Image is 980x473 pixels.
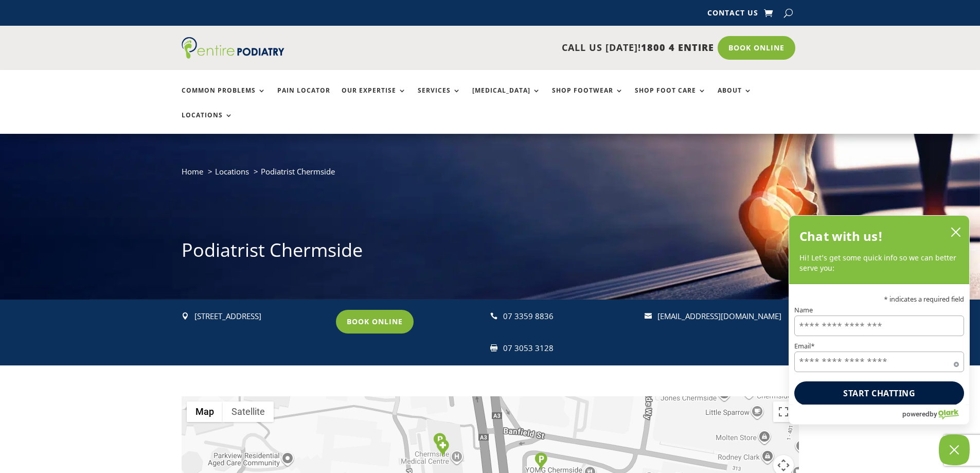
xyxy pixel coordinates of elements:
[799,253,959,274] p: Hi! Let’s get some quick info so we can better serve you:
[657,311,781,321] a: [EMAIL_ADDRESS][DOMAIN_NAME]
[534,452,547,470] div: Westfield Chermside
[789,215,970,425] div: olark chatbox
[433,433,446,451] div: Parking
[182,50,284,61] a: Entire Podiatry
[472,87,541,109] a: [MEDICAL_DATA]
[490,344,497,352] span: 
[336,310,414,334] a: Book Online
[707,9,758,21] a: Contact Us
[324,41,714,55] p: CALL US [DATE]!
[182,237,799,268] h1: Podiatrist Chermside
[718,36,795,60] a: Book Online
[954,360,959,365] span: Required field
[418,87,461,109] a: Services
[645,312,652,320] span: 
[635,87,706,109] a: Shop Foot Care
[436,439,449,457] div: Clinic
[182,165,799,186] nav: breadcrumb
[182,312,189,320] span: 
[799,226,883,247] h2: Chat with us!
[773,401,794,422] button: Toggle fullscreen view
[794,316,964,336] input: Name
[503,310,635,323] p: 07 3359 8836
[182,112,233,134] a: Locations
[930,407,937,421] span: by
[277,87,330,109] a: Pain Locator
[187,401,223,422] button: Show street map
[948,224,964,240] button: close chatbox
[794,296,964,303] p: * indicates a required field
[194,310,327,323] div: [STREET_ADDRESS]
[902,407,930,421] span: powered
[503,342,635,355] div: 07 3053 3128
[490,312,497,320] span: 
[718,87,752,109] a: About
[794,307,964,313] label: Name
[794,343,964,349] label: Email*
[794,381,964,405] button: Start chatting
[342,87,406,109] a: Our Expertise
[902,405,969,424] a: Powered by Olark
[215,166,249,177] a: Locations
[182,166,203,177] a: Home
[794,351,964,372] input: Email
[939,434,970,465] button: Close Chatbox
[552,87,623,109] a: Shop Footwear
[641,41,714,54] span: 1800 4 ENTIRE
[223,401,274,422] button: Show satellite imagery
[182,37,284,59] img: logo (1)
[182,87,266,109] a: Common Problems
[261,166,335,177] span: Podiatrist Chermside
